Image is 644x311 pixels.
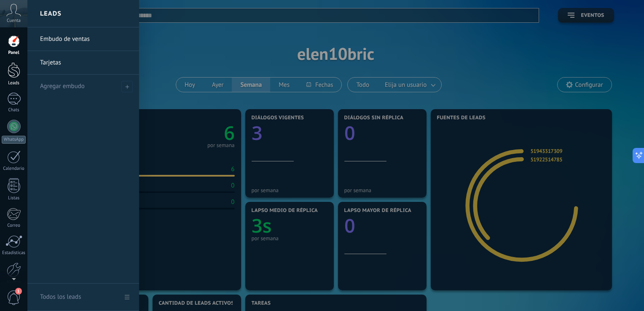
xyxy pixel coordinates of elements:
a: Embudo de ventas [40,27,131,51]
div: Leads [2,80,26,86]
span: Agregar embudo [121,81,133,92]
div: Calendario [2,166,26,172]
div: Estadísticas [2,250,26,256]
div: Panel [2,50,26,56]
span: 1 [15,288,22,295]
h2: Leads [40,0,62,27]
a: Todos los leads [27,284,139,311]
div: Todos los leads [40,285,81,309]
span: Agregar embudo [40,82,85,90]
span: Cuenta [7,18,21,24]
div: Chats [2,107,26,113]
div: Correo [2,223,26,228]
div: Listas [2,196,26,201]
div: WhatsApp [2,136,26,144]
a: Tarjetas [40,51,131,75]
